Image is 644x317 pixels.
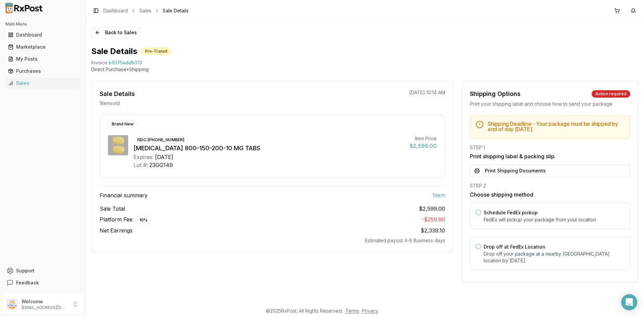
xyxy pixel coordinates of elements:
p: Direct Purchase • Shipping [91,66,639,73]
div: Shipping Options [470,89,521,99]
span: Sale Details [163,7,189,14]
h3: Choose shipping method [470,191,630,199]
div: Item Price [410,135,437,142]
div: Purchases [8,68,77,74]
div: [MEDICAL_DATA] 800-150-200-10 MG TABS [133,144,404,153]
a: Sales [5,77,80,89]
button: Back to Sales [91,27,141,38]
span: 1 item [432,191,445,199]
p: FedEx will pickup your package from your location [484,216,625,223]
button: Marketplace [3,42,83,52]
button: Support [3,265,83,277]
div: Open Intercom Messenger [621,294,637,310]
label: Schedule FedEx pickup [484,210,538,215]
button: Feedback [3,277,83,289]
button: Sales [3,78,83,89]
a: Dashboard [103,7,128,14]
div: Sales [8,80,77,87]
p: 1 item sold [100,100,120,107]
a: Marketplace [5,41,80,53]
div: Expires: [133,153,154,161]
a: Privacy [362,308,378,314]
a: Sales [139,7,151,14]
p: Welcome [21,298,68,305]
div: STEP 1 [470,144,630,151]
button: Dashboard [3,30,83,40]
div: Action required [592,90,630,98]
img: RxPost Logo [3,3,46,13]
button: My Posts [3,54,83,64]
span: Net Earnings [100,226,132,234]
p: [EMAIL_ADDRESS][DOMAIN_NAME] [21,305,68,310]
div: Pre-Transit [141,48,171,55]
div: Estimated payout 4-6 Business days [100,237,445,244]
span: b92f5addb312 [109,59,143,66]
div: Dashboard [8,32,77,38]
span: - $259.90 [422,216,445,223]
img: User avatar [7,299,17,310]
div: STEP 2 [470,182,630,189]
h5: Shipping Deadline - Your package must be shipped by end of day [DATE] . [488,121,625,132]
div: 10 % [136,216,151,224]
nav: breadcrumb [103,7,189,14]
span: Platform Fee [100,215,151,224]
span: Sale Total [100,205,125,213]
span: Financial summary [100,191,148,199]
div: Brand New [108,120,137,128]
img: Symtuza 800-150-200-10 MG TABS [108,135,128,155]
div: 23GG149 [149,161,173,169]
div: My Posts [8,56,77,62]
button: Purchases [3,66,83,76]
div: $2,599.00 [410,142,437,150]
div: Invoice [91,59,107,66]
span: Feedback [16,279,39,286]
span: $2,599.00 [419,205,445,213]
div: Lot #: [133,161,148,169]
a: Terms [345,308,359,314]
div: Print your shipping label and choose how to send your package [470,101,630,107]
h1: Sale Details [91,46,137,57]
div: Sale Details [100,89,135,99]
div: Marketplace [8,44,77,50]
h2: Main Menu [5,21,80,27]
h3: Print shipping label & packing slip. [470,152,630,160]
div: NDC: [PHONE_NUMBER] [133,136,188,144]
a: My Posts [5,53,80,65]
a: Purchases [5,65,80,77]
label: Drop off at FedEx Location [484,244,545,250]
p: Drop off your package at a nearby [GEOGRAPHIC_DATA] location by [DATE] . [484,251,625,264]
button: Print Shipping Documents [470,164,630,177]
div: [DATE] [155,153,173,161]
a: Dashboard [5,29,80,41]
span: $2,339.10 [421,227,445,234]
p: [DATE] 10:14 AM [409,89,445,96]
